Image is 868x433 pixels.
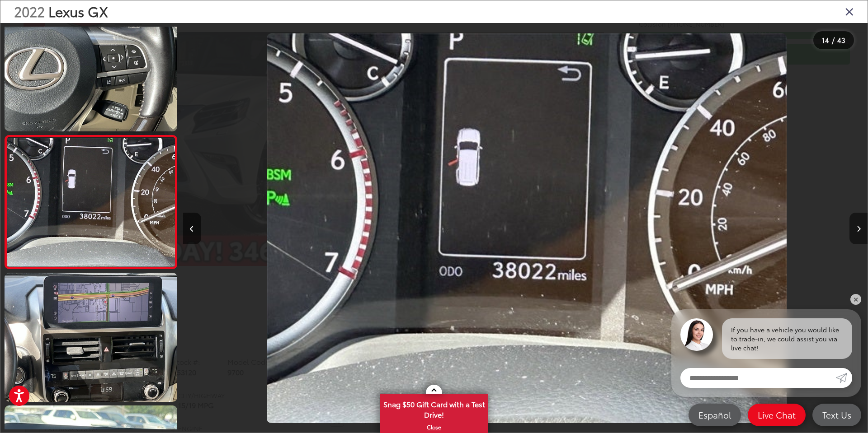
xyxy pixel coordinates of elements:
[837,35,845,45] span: 43
[3,1,179,133] img: 2022 Lexus GX 460
[845,5,854,17] i: Close gallery
[381,395,487,422] span: Snag $50 Gift Card with a Test Drive!
[722,318,852,359] div: If you have a vehicle you would like to trade-in, we could assist you via live chat!
[836,368,852,388] a: Submit
[183,213,201,244] button: Previous image
[267,33,787,423] img: 2022 Lexus GX 460
[812,404,861,426] a: Text Us
[3,271,179,403] img: 2022 Lexus GX 460
[753,409,800,420] span: Live Chat
[5,138,176,266] img: 2022 Lexus GX 460
[818,409,856,420] span: Text Us
[680,368,836,388] input: Enter your message
[849,213,868,244] button: Next image
[48,1,108,21] span: Lexus GX
[680,318,713,351] img: Agent profile photo
[822,35,829,45] span: 14
[14,1,45,21] span: 2022
[831,37,835,43] span: /
[689,404,741,426] a: Español
[748,404,806,426] a: Live Chat
[694,409,736,420] span: Español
